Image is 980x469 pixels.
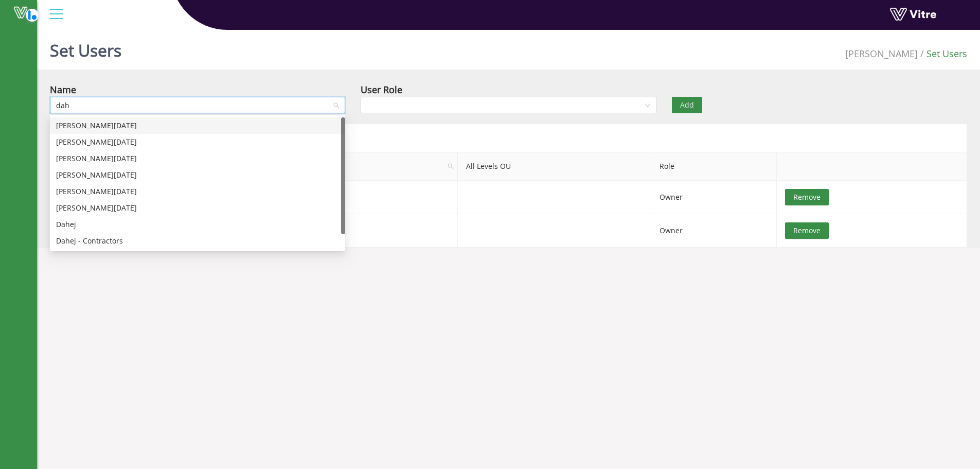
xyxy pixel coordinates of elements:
[56,169,339,181] div: [PERSON_NAME][DATE]
[785,189,829,205] button: Remove
[785,222,829,239] button: Remove
[56,136,339,148] div: [PERSON_NAME][DATE]
[50,150,345,167] div: Gal Dahan
[56,153,339,164] div: [PERSON_NAME][DATE]
[660,192,683,202] span: Owner
[56,120,339,131] div: [PERSON_NAME][DATE]
[458,152,651,181] th: All Levels OU
[50,134,345,150] div: Yakov Dahan
[793,225,821,236] span: Remove
[793,192,821,203] span: Remove
[361,82,402,97] div: User Role
[448,163,454,169] span: search
[918,46,967,61] li: Set Users
[56,186,339,197] div: [PERSON_NAME][DATE]
[50,216,345,233] div: Dahej
[50,183,345,200] div: Shahar Dahan
[50,124,967,152] div: Form users
[50,233,345,249] div: Dahej - Contractors
[50,117,345,134] div: Eli Dahan
[50,26,121,70] h1: Set Users
[651,152,777,181] th: Role
[50,167,345,183] div: Liav Dahan
[56,235,339,247] div: Dahej - Contractors
[845,47,918,60] span: 379
[660,225,683,235] span: Owner
[672,97,702,113] button: Add
[443,152,458,180] span: search
[56,202,339,214] div: [PERSON_NAME][DATE]
[50,82,76,97] div: Name
[56,219,339,230] div: Dahej
[50,200,345,216] div: David Dahan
